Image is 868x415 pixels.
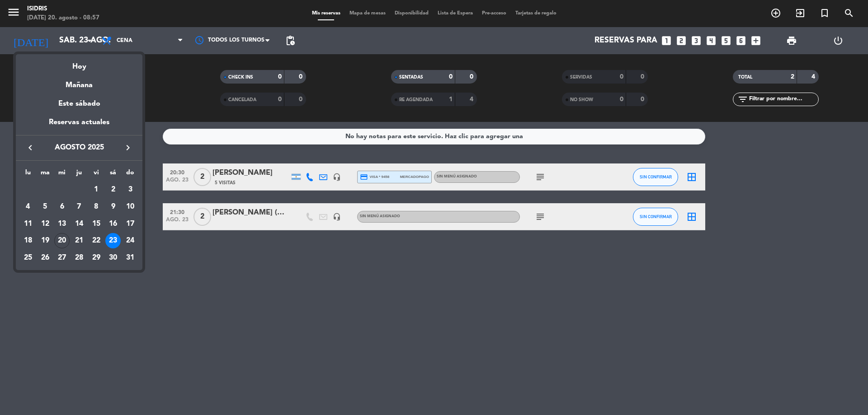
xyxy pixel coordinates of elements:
[71,232,88,249] td: 21 de agosto de 2025
[88,249,105,266] td: 29 de agosto de 2025
[16,91,142,117] div: Este sábado
[20,250,36,266] div: 25
[122,198,139,215] td: 10 de agosto de 2025
[123,199,138,214] div: 10
[19,181,88,198] td: AGO.
[88,168,105,182] th: viernes
[105,215,122,233] td: 16 de agosto de 2025
[105,182,121,197] div: 2
[16,54,142,73] div: Hoy
[105,249,122,266] td: 30 de agosto de 2025
[37,168,54,182] th: martes
[38,142,120,154] span: agosto 2025
[88,215,105,233] td: 15 de agosto de 2025
[37,215,54,233] td: 12 de agosto de 2025
[71,250,87,266] div: 28
[88,181,105,198] td: 1 de agosto de 2025
[105,233,121,248] div: 23
[123,182,138,197] div: 3
[37,198,54,215] td: 5 de agosto de 2025
[53,249,71,266] td: 27 de agosto de 2025
[53,232,71,249] td: 20 de agosto de 2025
[19,249,37,266] td: 25 de agosto de 2025
[120,142,136,154] button: keyboard_arrow_right
[122,215,139,233] td: 17 de agosto de 2025
[25,142,36,153] i: keyboard_arrow_left
[122,181,139,198] td: 3 de agosto de 2025
[38,199,53,214] div: 5
[19,168,37,182] th: lunes
[123,250,138,266] div: 31
[122,232,139,249] td: 24 de agosto de 2025
[105,181,122,198] td: 2 de agosto de 2025
[89,233,104,248] div: 22
[105,232,122,249] td: 23 de agosto de 2025
[71,249,88,266] td: 28 de agosto de 2025
[19,232,37,249] td: 18 de agosto de 2025
[123,142,133,153] i: keyboard_arrow_right
[71,216,87,232] div: 14
[105,199,121,214] div: 9
[122,168,139,182] th: domingo
[16,117,142,135] div: Reservas actuales
[89,182,104,197] div: 1
[123,216,138,232] div: 17
[53,168,71,182] th: miércoles
[38,216,53,232] div: 12
[89,250,104,266] div: 29
[38,250,53,266] div: 26
[38,233,53,248] div: 19
[53,215,71,233] td: 13 de agosto de 2025
[71,168,88,182] th: jueves
[53,198,71,215] td: 6 de agosto de 2025
[88,198,105,215] td: 8 de agosto de 2025
[54,233,70,248] div: 20
[19,198,37,215] td: 4 de agosto de 2025
[89,216,104,232] div: 15
[37,249,54,266] td: 26 de agosto de 2025
[105,168,122,182] th: sábado
[22,142,38,154] button: keyboard_arrow_left
[54,250,70,266] div: 27
[71,215,88,233] td: 14 de agosto de 2025
[54,216,70,232] div: 13
[54,199,70,214] div: 6
[71,198,88,215] td: 7 de agosto de 2025
[105,198,122,215] td: 9 de agosto de 2025
[20,233,36,248] div: 18
[122,249,139,266] td: 31 de agosto de 2025
[71,233,87,248] div: 21
[20,199,36,214] div: 4
[123,233,138,248] div: 24
[89,199,104,214] div: 8
[16,73,142,91] div: Mañana
[71,199,87,214] div: 7
[19,215,37,233] td: 11 de agosto de 2025
[105,250,121,266] div: 30
[88,232,105,249] td: 22 de agosto de 2025
[20,216,36,232] div: 11
[37,232,54,249] td: 19 de agosto de 2025
[105,216,121,232] div: 16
